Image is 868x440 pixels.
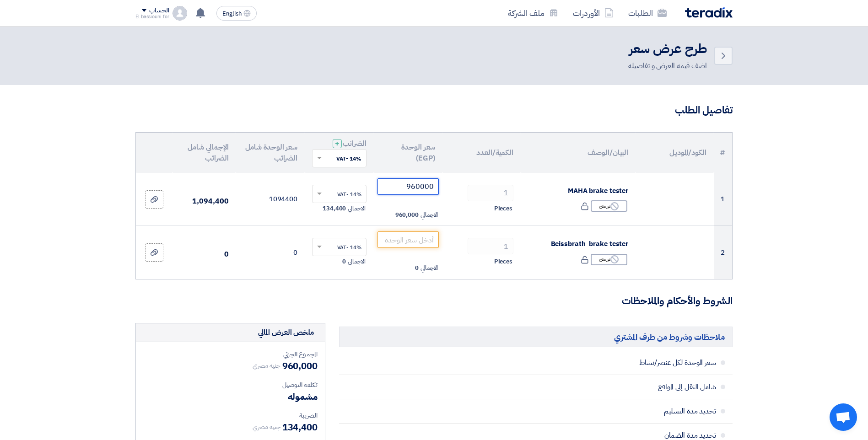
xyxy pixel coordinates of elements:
[685,7,733,18] img: Teradix logo
[282,359,318,373] span: 960,000
[591,200,627,212] div: غير متاح
[348,204,365,213] span: الاجمالي
[415,431,716,440] span: تحديد مدة الضمان
[143,349,318,359] div: المجموع الجزئي
[253,361,280,370] span: جنيه مصري
[192,196,228,207] span: 1,094,400
[282,420,318,434] span: 134,400
[236,173,305,226] td: 1094400
[216,6,257,21] button: English
[395,210,419,220] span: 960,000
[312,185,367,203] ng-select: VAT
[714,133,732,173] th: #
[236,226,305,279] td: 0
[566,2,621,24] a: الأوردرات
[501,2,566,24] a: ملف الشركة
[377,231,439,248] input: أدخل سعر الوحدة
[143,411,318,420] div: الضريبة
[348,257,365,266] span: الاجمالي
[494,257,512,266] span: Pieces
[415,358,716,367] span: سعر الوحدة لكل عنصر/نشاط
[135,294,733,308] h3: الشروط والأحكام والملاحظات
[135,14,169,19] div: El bassiouni for
[551,239,629,249] span: Beissbrath brake tester
[591,254,627,265] div: غير متاح
[149,7,169,15] div: الحساب
[253,422,280,432] span: جنيه مصري
[305,133,374,173] th: الضرائب
[374,133,443,173] th: سعر الوحدة (EGP)
[135,103,733,118] h3: تفاصيل الطلب
[421,210,438,220] span: الاجمالي
[830,403,857,431] div: Open chat
[621,2,674,24] a: الطلبات
[258,327,314,338] div: ملخص العرض المالي
[173,133,236,173] th: الإجمالي شامل الضرائب
[342,257,346,266] span: 0
[377,178,439,195] input: أدخل سعر الوحدة
[494,204,512,213] span: Pieces
[415,263,419,273] span: 0
[222,11,242,17] span: English
[714,173,732,226] td: 1
[224,249,229,260] span: 0
[421,263,438,273] span: الاجمالي
[628,60,707,71] div: اضف قيمه العرض و تفاصيله
[521,133,636,173] th: البيان/الوصف
[714,226,732,279] td: 2
[288,390,318,403] span: مشموله
[636,133,714,173] th: الكود/الموديل
[468,185,513,201] input: RFQ_STEP1.ITEMS.2.AMOUNT_TITLE
[143,380,318,390] div: تكلفه التوصيل
[339,327,733,347] h5: ملاحظات وشروط من طرف المشتري
[323,204,346,213] span: 134,400
[173,6,187,21] img: profile_test.png
[415,382,716,392] span: شامل النقل إلى المواقع
[568,186,628,196] span: MAHA brake tester
[628,40,707,58] h2: طرح عرض سعر
[335,138,340,149] span: +
[312,238,367,256] ng-select: VAT
[236,133,305,173] th: سعر الوحدة شامل الضرائب
[442,133,521,173] th: الكمية/العدد
[468,238,513,254] input: RFQ_STEP1.ITEMS.2.AMOUNT_TITLE
[415,407,716,416] span: تحديد مدة التسليم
